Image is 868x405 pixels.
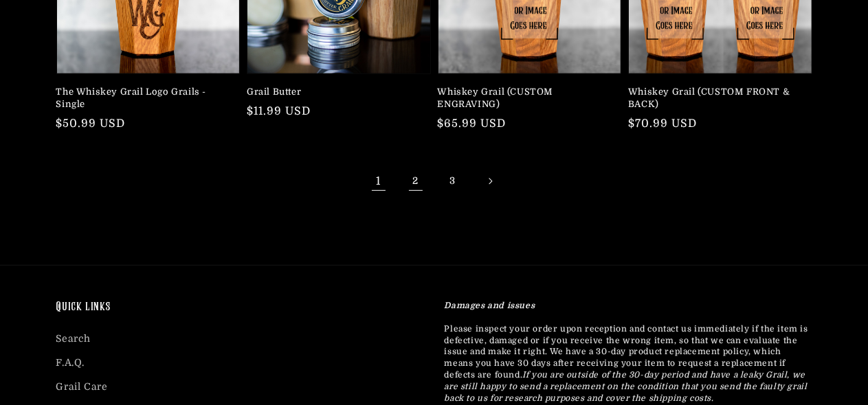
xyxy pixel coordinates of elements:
a: F.A.Q. [56,351,85,375]
a: Next page [475,166,505,196]
a: The Whiskey Grail Logo Grails - Single [56,86,232,111]
strong: Damages and issues [445,301,535,310]
span: Page 1 [364,166,394,196]
nav: Pagination [56,166,812,196]
a: Page 3 [438,166,468,196]
h2: Quick links [56,300,424,316]
a: Whiskey Grail (CUSTOM FRONT & BACK) [628,86,804,111]
a: Grail Care [56,375,108,399]
a: Whiskey Grail (CUSTOM ENGRAVING) [438,86,614,111]
a: Grail Butter [247,86,423,98]
a: Page 2 [401,166,431,196]
a: Search [56,330,91,351]
em: If you are outside of the 30-day period and have a leaky Grail, we are still happy to send a repl... [445,370,808,403]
